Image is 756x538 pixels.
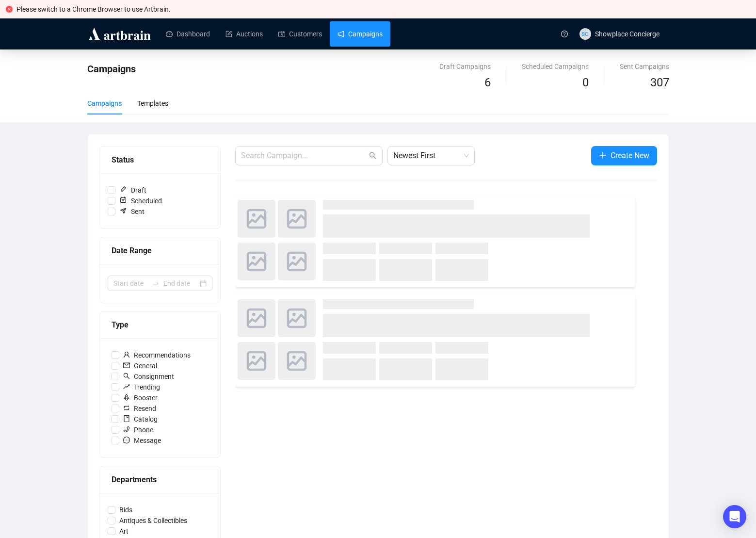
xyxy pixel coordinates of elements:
span: 6 [484,76,491,89]
span: 0 [582,76,589,89]
a: Customers [278,21,322,47]
div: Draft Campaigns [439,61,491,72]
div: Please switch to a Chrome Browser to use Artbrain. [16,4,750,15]
span: Antiques & Collectibles [115,515,191,526]
span: Art [115,526,132,537]
span: swap-right [152,279,160,287]
span: 307 [650,76,669,89]
div: Templates [137,98,168,109]
img: photo.svg [238,342,275,380]
div: Type [112,319,209,331]
span: book [123,415,130,422]
a: Campaigns [338,21,383,47]
span: Draft [115,185,150,196]
img: logo [87,26,152,42]
a: question-circle [555,18,574,49]
span: search [369,152,377,160]
a: Dashboard [166,21,210,47]
input: Search Campaign... [241,150,367,162]
span: Consignment [119,371,178,382]
span: Catalog [119,414,161,424]
span: Message [119,435,165,446]
img: photo.svg [238,243,275,280]
span: Newest First [393,147,469,165]
span: close-circle [6,6,13,13]
button: Create New [591,146,657,165]
input: End date [163,278,198,289]
div: Departments [112,473,209,486]
span: SC [581,29,588,38]
span: message [123,437,130,443]
span: Booster [119,392,161,403]
img: photo.svg [278,299,316,337]
div: Campaigns [87,98,122,109]
a: Auctions [225,21,263,47]
span: plus [599,151,607,159]
span: question-circle [561,31,568,37]
img: photo.svg [238,299,275,337]
span: mail [123,362,130,369]
span: Showplace Concierge [595,30,659,38]
div: Sent Campaigns [620,61,669,72]
span: Create New [611,149,649,162]
span: search [123,373,130,379]
span: to [152,279,160,287]
div: Open Intercom Messenger [723,505,746,528]
img: photo.svg [278,243,316,280]
div: Scheduled Campaigns [522,61,589,72]
span: retweet [123,405,130,411]
input: Start date [113,278,148,289]
span: Campaigns [87,63,136,75]
span: Scheduled [115,196,166,206]
div: Date Range [112,245,209,257]
img: photo.svg [278,342,316,380]
span: General [119,360,161,371]
span: Recommendations [119,350,194,360]
img: photo.svg [278,200,316,238]
span: Resend [119,403,160,414]
span: Bids [115,505,136,515]
img: photo.svg [238,200,275,238]
span: rise [123,383,130,390]
div: Status [112,154,209,166]
span: Phone [119,424,157,435]
span: Sent [115,206,148,217]
span: Trending [119,382,164,392]
span: rocket [123,394,130,401]
span: user [123,351,130,358]
span: phone [123,426,130,433]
